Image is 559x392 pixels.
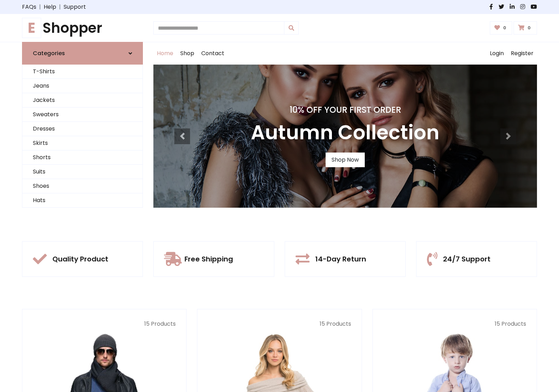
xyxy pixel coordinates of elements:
a: Shorts [22,150,143,165]
a: FAQs [22,3,36,11]
a: Suits [22,165,143,179]
span: | [36,3,44,11]
a: Login [486,42,507,65]
a: Jeans [22,79,143,93]
a: Skirts [22,136,143,150]
h5: 24/7 Support [443,255,491,263]
a: Shoes [22,179,143,193]
span: 0 [501,25,508,31]
h4: 10% Off Your First Order [251,105,440,115]
a: Dresses [22,122,143,136]
a: Shop Now [326,153,365,167]
h6: Categories [33,50,65,57]
h5: Quality Product [52,255,108,263]
span: E [22,18,41,38]
a: Support [64,3,86,11]
a: Sweaters [22,108,143,122]
a: EShopper [22,20,143,36]
a: Contact [198,42,228,65]
p: 15 Products [383,320,526,328]
h1: Shopper [22,20,143,36]
h5: Free Shipping [184,255,233,263]
a: Shop [177,42,198,65]
a: Help [44,3,56,11]
h5: 14-Day Return [315,255,366,263]
a: T-Shirts [22,65,143,79]
p: 15 Products [208,320,351,328]
a: 0 [514,21,537,35]
a: Categories [22,42,143,65]
h3: Autumn Collection [251,121,440,144]
p: 15 Products [33,320,176,328]
a: Home [153,42,177,65]
a: Register [507,42,537,65]
span: | [56,3,64,11]
span: 0 [526,25,532,31]
a: Hats [22,193,143,208]
a: 0 [490,21,513,35]
a: Jackets [22,93,143,108]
